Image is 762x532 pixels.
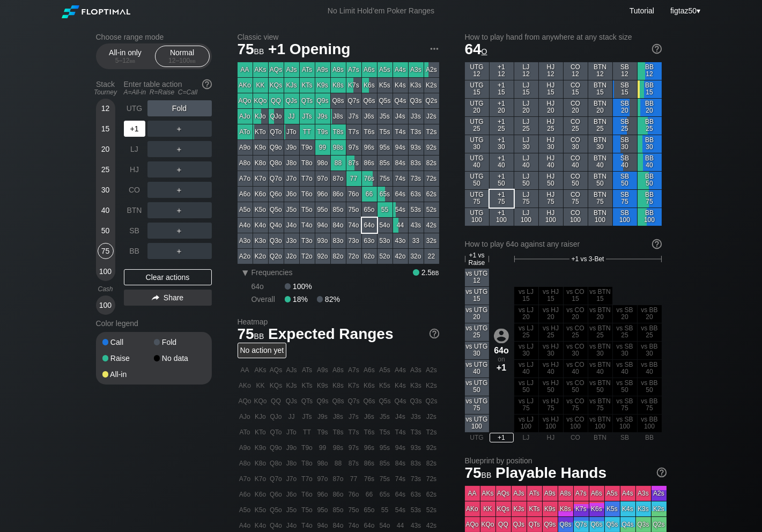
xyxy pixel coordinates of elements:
div: 52s [424,202,439,217]
div: T8o [300,156,315,171]
div: Q8o [269,156,284,171]
div: UTG [124,100,145,116]
div: 5 – 12 [103,57,148,64]
div: Fold [147,100,212,116]
div: K6o [253,187,268,202]
div: HJ 25 [539,117,563,135]
div: 72s [424,171,439,186]
div: 63o [362,233,377,248]
div: T6s [362,124,377,139]
div: 50 [98,223,114,239]
div: T5o [300,202,315,217]
div: Q8s [331,93,346,108]
div: 96o [315,187,330,202]
div: BTN [124,202,145,218]
div: 85o [331,202,346,217]
div: A7o [238,171,253,186]
div: BB 20 [638,99,662,116]
div: QTo [269,124,284,139]
div: 87o [331,171,346,186]
div: 97o [315,171,330,186]
div: 53s [409,202,424,217]
div: A6o [238,187,253,202]
div: BB 25 [638,117,662,135]
div: K7s [346,78,361,93]
div: A5s [378,62,393,77]
div: +1 15 [490,80,514,98]
div: 65s [378,187,393,202]
div: ＋ [147,182,212,198]
span: bb [190,57,196,64]
div: 43s [409,218,424,233]
div: 32s [424,233,439,248]
div: 84o [331,218,346,233]
div: K9o [253,140,268,155]
div: Q7s [346,93,361,108]
div: K8s [331,78,346,93]
div: 76s [362,171,377,186]
div: T8s [331,124,346,139]
div: SB 100 [613,208,637,226]
div: T6o [300,187,315,202]
div: LJ 40 [514,153,538,171]
div: A6s [362,62,377,77]
div: HJ 100 [539,208,563,226]
div: 100 [98,263,114,279]
div: BTN 40 [588,153,612,171]
div: T9s [315,124,330,139]
span: 75 [236,41,266,59]
div: Q5o [269,202,284,217]
div: K5o [253,202,268,217]
img: share.864f2f62.svg [152,295,159,301]
div: CO 15 [564,80,588,98]
div: 82s [424,156,439,171]
div: LJ 15 [514,80,538,98]
div: 12 [98,100,114,116]
div: T3s [409,124,424,139]
div: A3s [409,62,424,77]
div: A9o [238,140,253,155]
div: Q3o [269,233,284,248]
div: J9s [315,109,330,124]
div: K7o [253,171,268,186]
div: Q2s [424,93,439,108]
div: +1 12 [490,62,514,80]
div: BTN 20 [588,99,612,116]
img: Floptimal logo [62,5,130,18]
div: Normal [158,46,207,66]
div: 95o [315,202,330,217]
div: CO 50 [564,172,588,189]
div: CO 100 [564,208,588,226]
div: AKs [253,62,268,77]
span: o [482,45,487,56]
div: J2s [424,109,439,124]
div: K5s [378,78,393,93]
div: LJ 12 [514,62,538,80]
div: QQ [269,93,284,108]
div: Q7o [269,171,284,186]
div: LJ 50 [514,172,538,189]
div: A4s [393,62,408,77]
div: T2o [300,249,315,264]
div: 95s [378,140,393,155]
div: T2s [424,124,439,139]
div: J6o [284,187,299,202]
div: SB 30 [613,135,637,153]
div: ▾ [668,5,702,17]
div: HJ 20 [539,99,563,116]
div: All-in [102,371,154,378]
h2: Classic view [238,33,439,41]
div: J3s [409,109,424,124]
div: J8s [331,109,346,124]
div: 86o [331,187,346,202]
div: J4s [393,109,408,124]
div: KTs [300,78,315,93]
div: 42s [424,218,439,233]
span: +1 Opening [267,41,352,59]
div: 74s [393,171,408,186]
div: LJ [124,141,145,157]
div: ATs [300,62,315,77]
div: 66 [362,187,377,202]
div: +1 20 [490,99,514,116]
div: J4o [284,218,299,233]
